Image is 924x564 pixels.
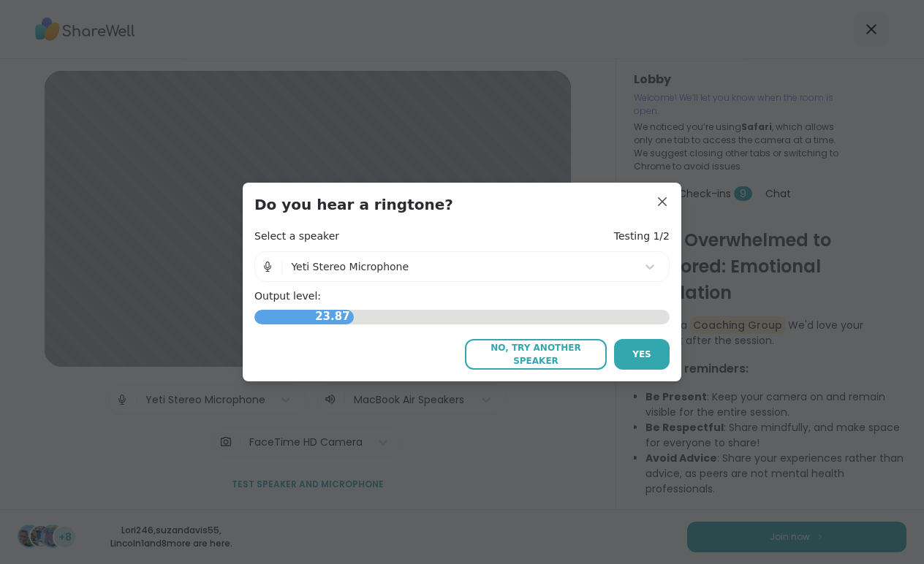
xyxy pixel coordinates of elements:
h4: Output level: [254,289,670,304]
span: Yes [632,348,651,361]
h4: Testing 1/2 [614,229,670,244]
h4: Select a speaker [254,229,339,244]
span: | [280,252,284,281]
div: Yeti Stereo Microphone [291,259,629,275]
button: No, try another speaker [465,339,607,370]
button: Yes [614,339,670,370]
span: 23.87 [311,305,353,329]
span: No, try another speaker [472,341,599,367]
h3: Do you hear a ringtone? [254,194,670,215]
img: Microphone [261,252,274,281]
